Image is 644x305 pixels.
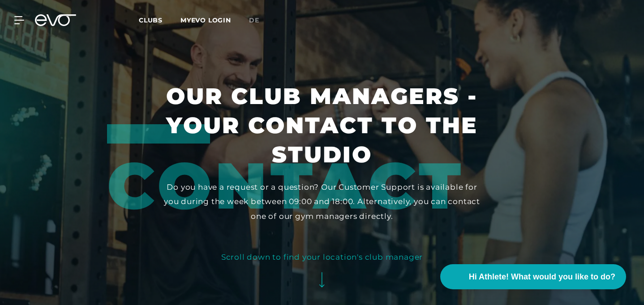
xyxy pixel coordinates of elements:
[163,82,481,169] h1: Our club managers - your contact to the studio
[440,264,626,289] button: Hi Athlete! What would you like to do?
[139,16,163,24] span: Clubs
[180,16,231,24] a: MYEVO LOGIN
[249,15,270,26] a: de
[139,16,180,24] a: Clubs
[107,124,494,218] div: Contact
[221,250,423,264] div: Scroll down to find your location's club manager
[249,16,259,24] span: de
[163,180,481,223] div: Do you have a request or a question? Our Customer Support is available for you during the week be...
[469,271,615,283] span: Hi Athlete! What would you like to do?
[221,250,423,296] button: Scroll down to find your location's club manager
